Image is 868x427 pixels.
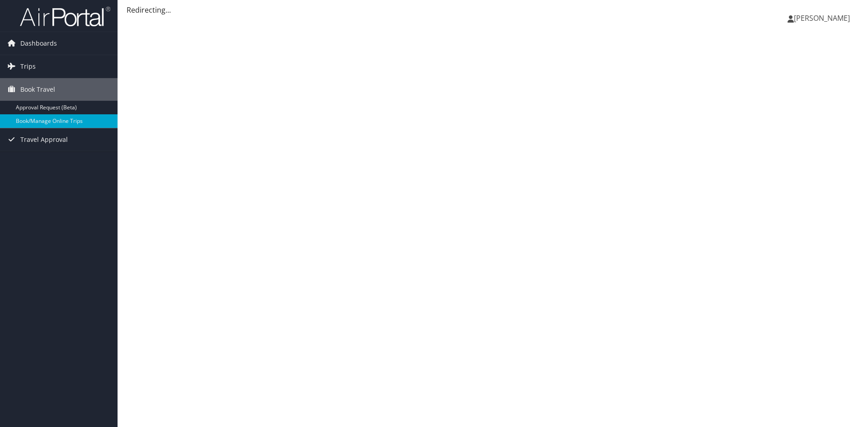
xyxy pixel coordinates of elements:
[20,6,110,27] img: airportal-logo.png
[127,5,859,15] div: Redirecting...
[20,78,55,101] span: Book Travel
[794,13,850,23] span: [PERSON_NAME]
[20,55,36,78] span: Trips
[788,5,859,32] a: [PERSON_NAME]
[20,32,57,55] span: Dashboards
[20,128,68,151] span: Travel Approval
